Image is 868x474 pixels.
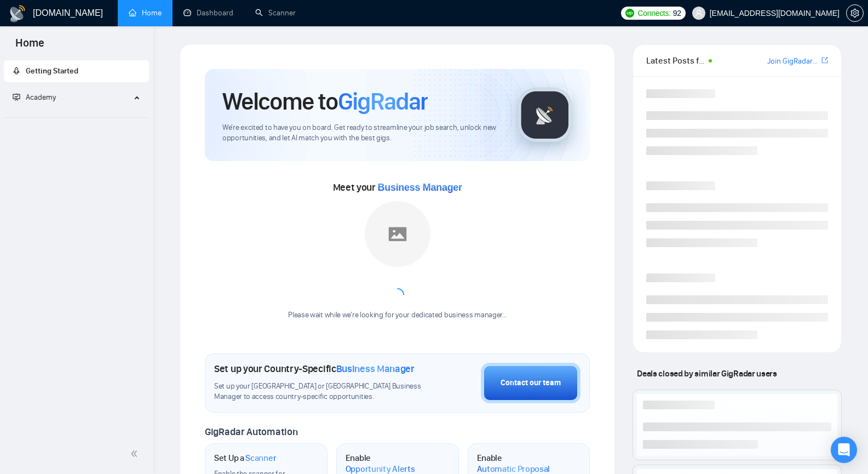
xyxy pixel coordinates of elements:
span: Connects: [637,7,670,19]
a: searchScanner [255,8,296,18]
img: gigradar-logo.png [518,88,572,142]
div: Open Intercom Messenger [831,437,857,463]
img: logo [9,5,26,22]
h1: Welcome to [222,87,428,116]
span: Deals closed by similar GigRadar users [633,364,781,383]
span: Getting Started [26,66,78,76]
h1: Set Up a [214,453,276,464]
div: Please wait while we're looking for your dedicated business manager... [281,310,513,321]
li: Academy Homepage [4,113,149,120]
a: dashboardDashboard [183,8,233,18]
span: setting [847,9,863,18]
span: Academy [13,93,56,102]
span: rocket [13,67,20,75]
button: setting [846,4,864,22]
a: setting [846,9,864,18]
img: upwork-logo.png [625,9,634,18]
a: Join GigRadar Slack Community [767,55,819,67]
span: Business Manager [378,182,462,193]
span: Latest Posts from the GigRadar Community [646,54,705,67]
span: We're excited to have you on board. Get ready to streamline your job search, unlock new opportuni... [222,123,500,144]
span: 92 [673,7,681,19]
h1: Enable [346,453,423,474]
span: user [695,9,703,17]
span: fund-projection-screen [13,93,20,101]
span: Home [7,35,53,58]
a: homeHome [129,8,162,18]
span: double-left [130,448,141,459]
span: Business Manager [336,363,415,375]
div: Contact our team [501,377,561,389]
button: Contact our team [481,363,580,403]
span: Meet your [333,181,462,193]
span: export [821,56,828,65]
a: export [821,55,828,66]
img: placeholder.png [365,201,430,267]
span: GigRadar Automation [205,426,297,438]
span: GigRadar [338,87,428,116]
span: Scanner [245,453,276,464]
span: loading [389,287,406,304]
span: Set up your [GEOGRAPHIC_DATA] or [GEOGRAPHIC_DATA] Business Manager to access country-specific op... [214,381,426,402]
li: Getting Started [4,60,149,82]
span: Academy [26,93,56,102]
h1: Set up your Country-Specific [214,363,415,375]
